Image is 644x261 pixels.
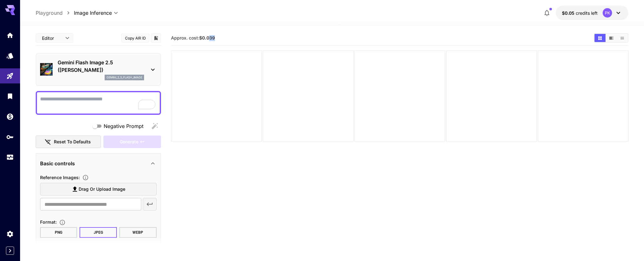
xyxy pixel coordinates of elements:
[106,75,142,80] p: gemini_2_5_flash_image
[6,72,14,80] div: Playground
[6,92,14,100] div: Library
[36,9,63,17] a: Playground
[6,31,14,39] div: Home
[603,8,612,18] div: PK
[153,34,159,42] button: Add to library
[40,219,57,225] span: Format :
[36,136,101,148] button: Reset to defaults
[74,9,112,17] span: Image Inference
[42,35,61,41] span: Editor
[40,56,157,83] div: Gemini Flash Image 2.5 ([PERSON_NAME])gemini_2_5_flash_image
[606,34,617,42] button: Show media in video view
[6,247,14,255] button: Expand sidebar
[562,10,576,16] span: $0.05
[36,9,74,17] nav: breadcrumb
[121,34,149,43] button: Copy AIR ID
[556,6,628,20] button: $0.05PK
[595,34,605,42] button: Show media in grid view
[79,185,125,193] span: Drag or upload image
[57,219,68,226] button: Choose the file format for the output image.
[40,160,75,167] p: Basic controls
[171,35,215,40] span: Approx. cost:
[40,156,157,171] div: Basic controls
[80,227,117,238] button: JPEG
[6,230,14,238] div: Settings
[576,10,598,16] span: credits left
[58,59,144,74] p: Gemini Flash Image 2.5 ([PERSON_NAME])
[40,175,80,180] span: Reference Images :
[6,52,14,60] div: Models
[40,227,77,238] button: PNG
[40,95,157,110] textarea: To enrich screen reader interactions, please activate Accessibility in Grammarly extension settings
[104,122,143,130] span: Negative Prompt
[199,35,215,40] b: $0.039
[40,183,157,196] label: Drag or upload image
[119,227,157,238] button: WEBP
[6,133,14,141] div: API Keys
[6,153,14,161] div: Usage
[617,34,628,42] button: Show media in list view
[6,113,14,120] div: Wallet
[562,10,598,16] div: $0.05
[594,33,628,43] div: Show media in grid viewShow media in video viewShow media in list view
[80,174,91,181] button: Upload a reference image to guide the result. This is needed for Image-to-Image or Inpainting. Su...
